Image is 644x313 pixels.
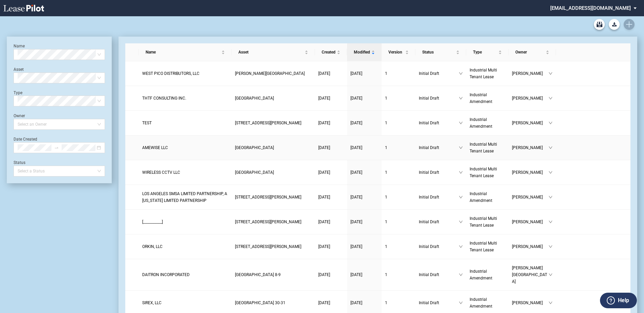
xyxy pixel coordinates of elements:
span: Industrial Multi Tenant Lease [470,142,497,153]
span: swap-right [54,145,59,150]
span: [PERSON_NAME] [512,299,549,306]
span: [DATE] [318,300,330,305]
a: [DATE] [350,120,378,126]
span: Wilsonville Business Center Buildings 8-9 [235,272,281,277]
th: Modified [347,43,382,61]
th: Version [382,43,415,61]
span: AMEWISE LLC [142,145,168,150]
span: WEST PICO DISTRIBUTORS, LLC [142,71,199,76]
span: down [549,170,553,174]
span: [DATE] [350,300,362,305]
a: [STREET_ADDRESS][PERSON_NAME] [235,194,312,201]
span: Initial Draft [419,95,459,102]
span: Created [322,49,336,56]
span: DAITRON INCORPORATED [142,272,190,277]
span: Name [146,49,220,56]
span: [PERSON_NAME] [512,169,549,176]
a: Industrial Amendment [470,190,505,204]
span: [___________] [142,220,163,224]
a: [DATE] [318,95,344,102]
span: down [549,220,553,224]
span: Initial Draft [419,243,459,250]
a: [DATE] [318,120,344,126]
a: WIRELESS CCTV LLC [142,169,228,176]
span: 1 [385,170,387,175]
th: Created [315,43,347,61]
label: Type [14,90,22,95]
a: [DATE] [318,194,344,201]
a: WEST PICO DISTRIBUTORS, LLC [142,70,228,77]
span: 1 [385,195,387,200]
a: [DATE] [350,70,378,77]
a: [DATE] [350,194,378,201]
a: [DATE] [318,243,344,250]
th: Owner [509,43,556,61]
span: down [549,146,553,150]
a: Industrial Multi Tenant Lease [470,215,505,229]
span: Industrial Multi Tenant Lease [470,167,497,178]
span: Owner [515,49,544,56]
span: Modified [354,49,370,56]
span: [DATE] [318,220,330,224]
a: ORKIN, LLC [142,243,228,250]
a: [PERSON_NAME][GEOGRAPHIC_DATA] [235,70,312,77]
a: [___________] [142,218,228,225]
a: 1 [385,194,412,201]
a: [DATE] [318,144,344,151]
span: down [459,220,463,224]
span: down [549,273,553,277]
a: Industrial Multi Tenant Lease [470,166,505,179]
a: Industrial Multi Tenant Lease [470,67,505,80]
span: down [549,121,553,125]
a: 1 [385,70,412,77]
span: [DATE] [350,220,362,224]
a: [DATE] [318,169,344,176]
span: ORKIN, LLC [142,244,163,249]
span: 1 [385,96,387,101]
span: [DATE] [350,272,362,277]
a: [GEOGRAPHIC_DATA] [235,95,312,102]
span: Initial Draft [419,70,459,77]
span: [DATE] [350,121,362,125]
span: Industrial Amendment [470,117,492,129]
span: [PERSON_NAME] [512,70,549,77]
th: Type [466,43,509,61]
a: Industrial Amendment [470,116,505,130]
th: Name [139,43,232,61]
span: Initial Draft [419,299,459,306]
label: Date Created [14,137,37,142]
a: 1 [385,299,412,306]
span: Status [422,49,455,56]
span: Vernon Business Park [235,71,305,76]
span: Industrial Multi Tenant Lease [470,216,497,228]
a: 1 [385,169,412,176]
span: [DATE] [318,96,330,101]
span: [PERSON_NAME] [512,95,549,102]
span: [DATE] [350,96,362,101]
span: WIRELESS CCTV LLC [142,170,180,175]
span: down [459,245,463,249]
label: Owner [14,113,25,118]
span: Industrial Amendment [470,191,492,203]
span: 100 Anderson Avenue [235,220,301,224]
label: Asset [14,67,24,72]
span: Initial Draft [419,120,459,126]
span: down [549,301,553,305]
a: [STREET_ADDRESS][PERSON_NAME] [235,120,312,126]
span: down [459,71,463,76]
a: DAITRON INCORPORATED [142,271,228,278]
span: down [459,195,463,199]
a: [GEOGRAPHIC_DATA] [235,169,312,176]
a: TEST [142,120,228,126]
a: [DATE] [350,218,378,225]
span: Type [473,49,497,56]
span: Industrial Multi Tenant Lease [470,241,497,252]
a: 1 [385,95,412,102]
a: [DATE] [318,70,344,77]
span: Industrial Amendment [470,269,492,280]
a: Industrial Amendment [470,91,505,105]
span: 1 [385,121,387,125]
span: Initial Draft [419,194,459,201]
span: Industrial Amendment [470,297,492,309]
span: down [459,301,463,305]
